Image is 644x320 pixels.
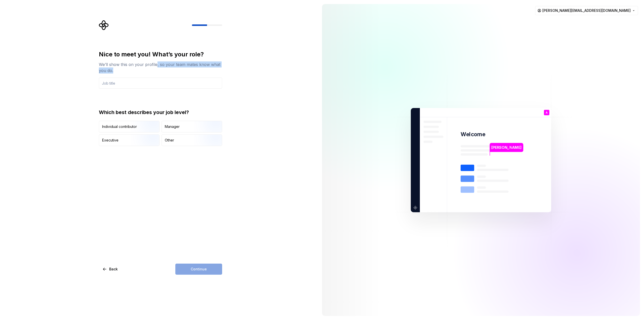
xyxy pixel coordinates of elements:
div: Nice to meet you! What’s your role? [99,50,222,58]
input: Job title [99,78,222,89]
span: Back [109,267,118,272]
div: Executive [102,138,118,143]
div: Manager [165,124,180,129]
svg: Supernova Logo [99,20,109,30]
p: Welcome [461,131,485,138]
div: Other [165,138,174,143]
div: Individual contributor [102,124,137,129]
button: Back [99,264,122,275]
p: [PERSON_NAME] [491,145,521,150]
div: We’ll show this on your profile, so your team mates know what you do. [99,61,222,74]
p: A [546,111,548,114]
button: [PERSON_NAME][EMAIL_ADDRESS][DOMAIN_NAME] [535,6,638,15]
div: Which best describes your job level? [99,109,222,116]
span: [PERSON_NAME][EMAIL_ADDRESS][DOMAIN_NAME] [542,8,631,13]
